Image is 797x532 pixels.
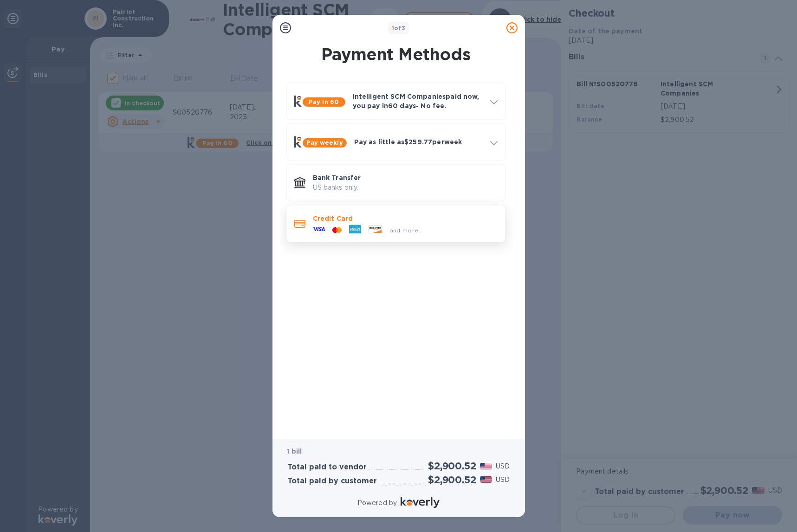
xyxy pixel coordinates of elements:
b: Pay weekly [306,139,343,146]
p: Intelligent SCM Companies paid now, you pay in 60 days - No fee. [353,92,483,110]
h3: Total paid to vendor [287,463,367,472]
span: and more... [389,227,423,234]
p: Bank Transfer [313,173,498,182]
p: USD [496,475,510,485]
p: Credit Card [313,214,498,223]
h2: $2,900.52 [428,460,476,472]
h1: Payment Methods [285,45,507,64]
span: 1 [392,25,394,32]
p: USD [496,461,510,471]
img: USD [480,476,492,483]
p: US banks only. [313,183,498,192]
p: Pay as little as $259.77 per week [354,137,483,147]
b: of 3 [392,25,406,32]
img: USD [480,463,492,469]
p: Powered by [357,498,397,508]
img: Logo [401,497,440,508]
b: 1 bill [287,448,302,455]
b: Pay in 60 [309,98,339,105]
h3: Total paid by customer [287,477,377,486]
h2: $2,900.52 [428,474,476,486]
